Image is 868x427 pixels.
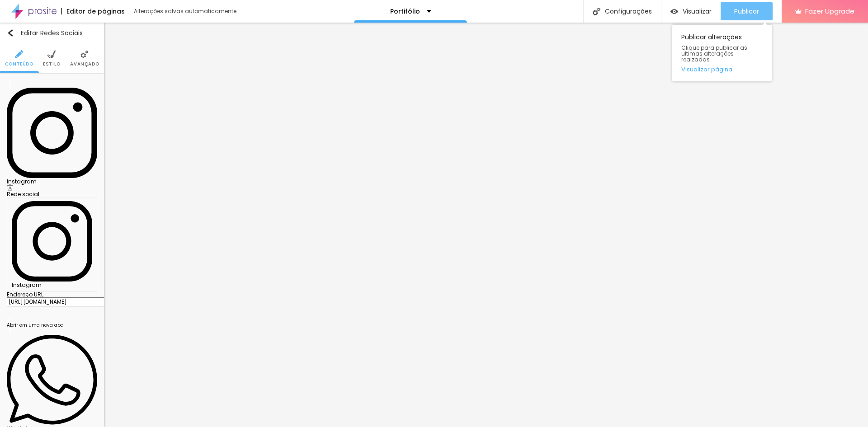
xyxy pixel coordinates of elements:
[7,318,11,322] img: Icone
[12,201,92,282] img: Instagram
[5,62,33,66] span: Conteúdo
[7,292,97,297] label: Endereço URL
[12,201,92,288] div: Instagram
[681,45,763,63] span: Clique para publicar as ultimas alterações reaizadas
[7,335,97,425] img: WhatsApp
[104,23,868,427] iframe: Editor
[721,2,773,20] button: Publicar
[681,66,763,72] a: Visualizar página
[7,190,39,198] span: Rede social
[390,8,420,14] p: Portifólio
[805,7,854,15] span: Fazer Upgrade
[7,29,14,37] img: Icone
[593,8,600,15] img: Icone
[683,8,712,15] span: Visualizar
[134,9,238,14] div: Alterações salvas automaticamente
[47,50,56,58] img: Icone
[43,62,61,66] span: Estilo
[7,323,97,328] div: Abrir em uma nova aba
[7,29,83,37] div: Editar Redes Sociais
[7,184,13,191] img: Icone
[15,50,23,58] img: Icone
[661,2,721,20] button: Visualizar
[70,62,99,66] span: Avançado
[7,328,13,334] img: Icone
[672,25,772,81] div: Publicar alterações
[61,8,125,14] div: Editor de páginas
[7,88,97,178] img: Instagram
[734,8,759,15] span: Publicar
[670,8,678,15] img: view-1.svg
[80,50,89,58] img: Icone
[7,80,13,87] img: Icone
[7,179,97,184] div: Instagram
